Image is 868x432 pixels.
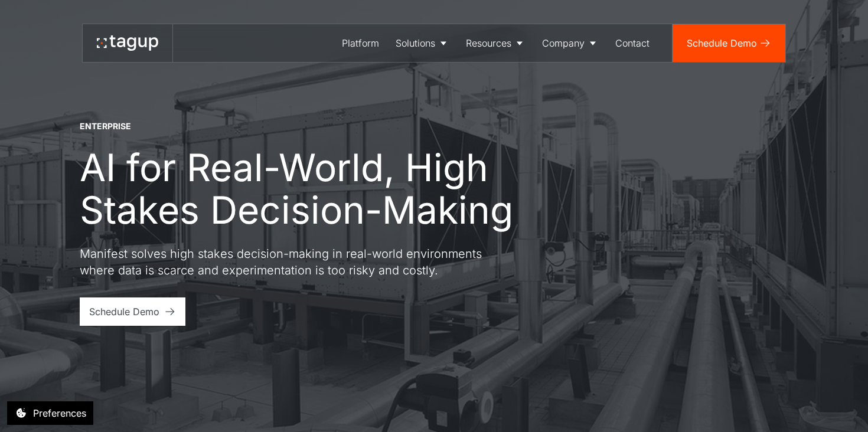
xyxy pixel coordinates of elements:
[387,24,458,62] a: Solutions
[615,36,650,50] div: Contact
[607,24,658,62] a: Contact
[80,146,576,231] h1: AI for Real-World, High Stakes Decision-Making
[542,36,585,50] div: Company
[80,120,131,132] div: ENTERPRISE
[80,297,185,326] a: Schedule Demo
[334,24,387,62] a: Platform
[33,406,86,420] div: Preferences
[80,246,505,279] p: Manifest solves high stakes decision-making in real-world environments where data is scarce and e...
[673,24,785,62] a: Schedule Demo
[458,24,534,62] a: Resources
[534,24,607,62] a: Company
[89,305,159,319] div: Schedule Demo
[687,36,757,50] div: Schedule Demo
[342,36,379,50] div: Platform
[466,36,511,50] div: Resources
[396,36,435,50] div: Solutions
